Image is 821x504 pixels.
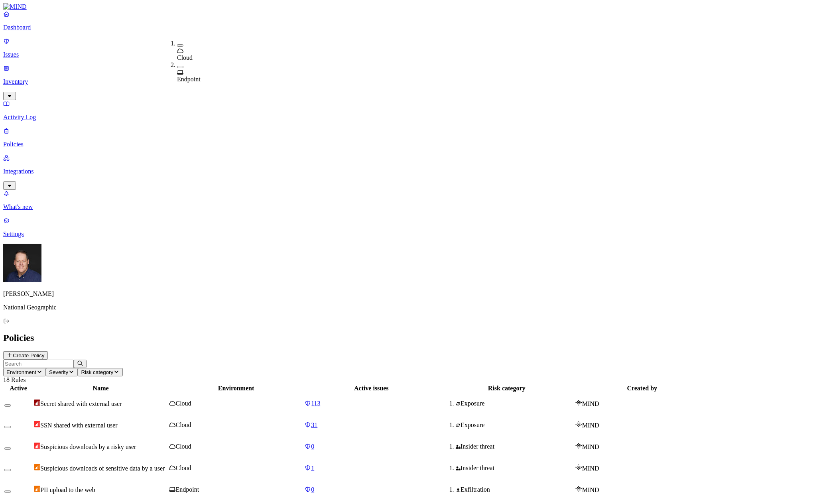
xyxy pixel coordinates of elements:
img: severity-high [34,443,40,449]
div: Exposure [456,421,574,429]
span: Cloud [176,465,191,471]
p: Policies [3,141,818,148]
img: mind-logo-icon [575,400,582,406]
span: 0 [311,486,314,493]
span: Endpoint [176,486,199,493]
div: Risk category [440,385,574,392]
span: Environment [6,369,36,375]
span: Secret shared with external user [40,400,122,407]
a: What's new [3,190,818,211]
span: 18 Rules [3,376,26,383]
div: Insider threat [456,443,574,450]
img: mind-logo-icon [575,421,582,427]
img: MIND [3,3,27,10]
a: 1 [305,465,438,472]
span: 113 [311,400,320,407]
a: Inventory [3,65,818,99]
span: MIND [582,486,599,493]
button: Create Policy [3,351,48,360]
div: Insider threat [456,465,574,472]
span: Risk category [81,369,113,375]
span: MIND [582,400,599,407]
div: Active [4,385,32,392]
p: Integrations [3,168,818,175]
p: National Geographic [3,304,818,311]
span: Cloud [176,421,191,428]
div: Name [34,385,167,392]
a: 31 [305,421,438,429]
span: Endpoint [177,76,201,83]
img: Mark DeCarlo [3,244,41,282]
input: Search [3,360,74,368]
span: 31 [311,421,317,428]
span: Cloud [177,54,193,61]
div: Created by [575,385,709,392]
span: MIND [582,443,599,450]
img: severity-medium [34,464,40,471]
span: 1 [311,465,314,471]
p: Settings [3,230,818,238]
a: Settings [3,217,818,238]
p: [PERSON_NAME] [3,290,818,297]
p: Activity Log [3,114,818,121]
img: mind-logo-icon [575,464,582,471]
span: PII upload to the web [40,486,95,493]
img: severity-high [34,421,40,427]
a: Activity Log [3,100,818,121]
span: MIND [582,465,599,472]
img: severity-critical [34,400,40,406]
span: Cloud [176,443,191,450]
div: Environment [169,385,303,392]
span: Suspicious downloads by a risky user [40,443,136,450]
p: Issues [3,51,818,58]
span: 0 [311,443,314,450]
p: Dashboard [3,24,818,31]
span: Severity [49,369,68,375]
a: 113 [305,400,438,407]
div: Exposure [456,400,574,407]
div: Active issues [305,385,438,392]
span: MIND [582,422,599,429]
a: Issues [3,37,818,58]
a: MIND [3,3,818,10]
p: Inventory [3,78,818,85]
a: 0 [305,486,438,493]
h2: Policies [3,333,818,343]
a: Dashboard [3,10,818,31]
a: Policies [3,127,818,148]
span: SSN shared with external user [40,422,118,429]
img: mind-logo-icon [575,443,582,449]
img: severity-medium [34,486,40,492]
span: Cloud [176,400,191,407]
p: What's new [3,203,818,211]
a: Integrations [3,154,818,189]
span: Suspicious downloads of sensitive data by a user [40,465,165,472]
a: 0 [305,443,438,450]
div: Exfiltration [456,486,574,493]
img: mind-logo-icon [575,486,582,492]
